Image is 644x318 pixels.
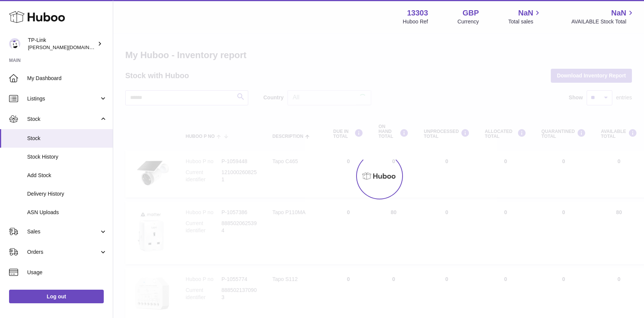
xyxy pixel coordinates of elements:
strong: 13303 [407,8,428,18]
div: Huboo Ref [403,18,428,25]
a: NaN AVAILABLE Stock Total [571,8,635,25]
span: Usage [27,269,107,276]
span: ASN Uploads [27,209,107,216]
span: Orders [27,249,99,256]
div: TP-Link [28,37,96,51]
span: NaN [611,8,626,18]
span: Listings [27,95,99,102]
span: Stock [27,116,99,123]
span: [PERSON_NAME][DOMAIN_NAME][EMAIL_ADDRESS][DOMAIN_NAME] [28,44,191,50]
span: AVAILABLE Stock Total [571,18,635,25]
div: Currency [458,18,479,25]
span: Sales [27,228,99,235]
a: NaN Total sales [508,8,542,25]
span: Delivery History [27,190,107,198]
span: Total sales [508,18,542,25]
span: Stock [27,135,107,142]
span: Add Stock [27,172,107,179]
a: Log out [9,290,104,303]
strong: GBP [463,8,479,18]
span: NaN [518,8,533,18]
img: susie.li@tp-link.com [9,38,20,49]
span: Stock History [27,153,107,161]
span: My Dashboard [27,75,107,82]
